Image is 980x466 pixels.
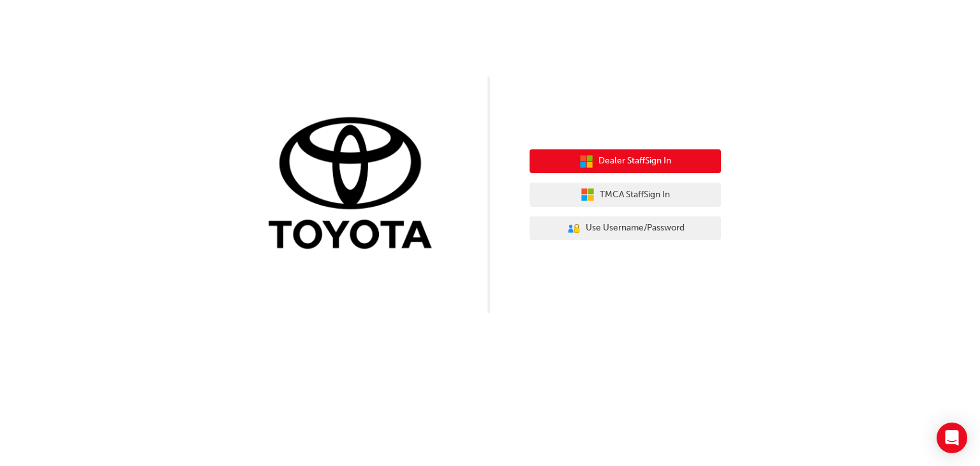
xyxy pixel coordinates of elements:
button: Use Username/Password [530,216,721,241]
span: Dealer Staff Sign In [598,154,671,169]
span: Use Username/Password [586,221,685,236]
span: TMCA Staff Sign In [600,188,670,202]
button: Dealer StaffSign In [530,149,721,174]
div: Open Intercom Messenger [937,423,967,453]
button: TMCA StaffSign In [530,183,721,207]
img: Trak [259,114,450,255]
